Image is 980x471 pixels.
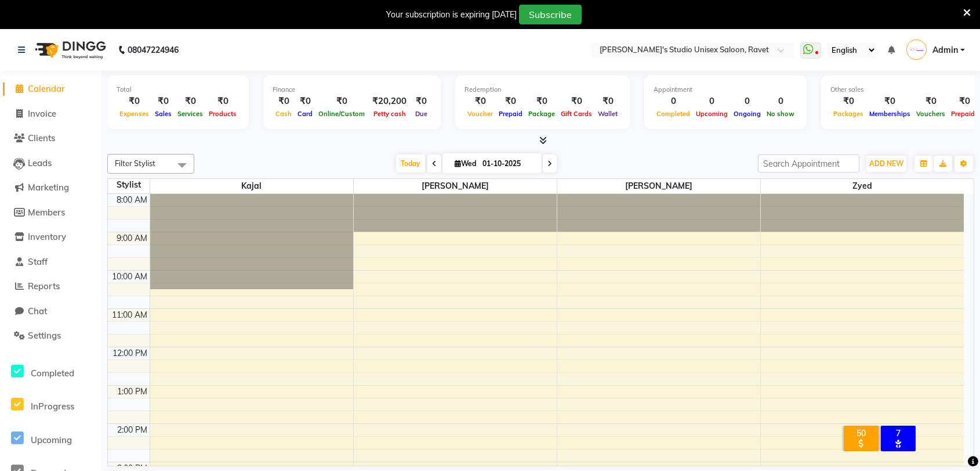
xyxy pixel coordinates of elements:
button: Subscribe [519,5,582,24]
span: Package [525,110,558,118]
b: 08047224946 [128,34,179,66]
a: Marketing [3,181,99,195]
div: 8:00 AM [114,194,150,206]
input: 2025-10-01 [479,155,537,172]
div: ₹0 [866,95,913,108]
span: Today [396,154,425,172]
div: Redemption [464,85,620,95]
div: Your subscription is expiring [DATE] [386,9,517,21]
span: Marketing [28,182,69,193]
div: ₹0 [295,95,315,108]
span: Due [412,110,430,118]
span: Invoice [28,108,56,119]
span: Calendar [28,83,65,94]
span: Gift Cards [558,110,595,118]
span: [PERSON_NAME] [557,179,760,193]
input: Search Appointment [758,154,859,172]
div: ₹0 [595,95,620,108]
span: Members [28,207,65,218]
div: 0 [731,95,764,108]
span: Prepaid [496,110,525,118]
span: No show [764,110,797,118]
div: ₹0 [464,95,496,108]
span: Settings [28,330,61,341]
span: ADD NEW [869,159,903,168]
span: Wed [452,159,479,168]
span: Card [295,110,315,118]
span: Memberships [866,110,913,118]
span: Upcoming [31,434,72,445]
div: ₹0 [558,95,595,108]
div: ₹0 [525,95,558,108]
a: Calendar [3,82,99,96]
span: InProgress [31,401,74,412]
span: Filter Stylist [115,159,155,168]
a: Reports [3,280,99,293]
span: Voucher [464,110,496,118]
span: Admin [932,44,958,56]
span: Vouchers [913,110,948,118]
div: 7 [883,428,913,438]
button: ADD NEW [866,156,906,172]
span: Petty cash [371,110,409,118]
span: Sales [152,110,175,118]
div: 50 [846,428,876,438]
span: Kajal [150,179,353,193]
div: ₹0 [206,95,239,108]
span: Products [206,110,239,118]
div: ₹0 [913,95,948,108]
span: Ongoing [731,110,764,118]
span: Cash [273,110,295,118]
div: 1:00 PM [115,386,150,398]
div: ₹0 [273,95,295,108]
div: 9:00 AM [114,232,150,245]
div: 2:00 PM [115,424,150,436]
span: Services [175,110,206,118]
span: Leads [28,157,52,168]
span: Wallet [595,110,620,118]
div: ₹0 [411,95,431,108]
span: Clients [28,132,55,143]
img: logo [30,34,109,66]
a: Settings [3,329,99,343]
span: [PERSON_NAME] [354,179,557,193]
a: Chat [3,305,99,318]
span: Chat [28,305,47,317]
span: Zyed [761,179,964,193]
div: 11:00 AM [110,309,150,321]
span: Completed [654,110,693,118]
a: Clients [3,132,99,145]
a: Staff [3,256,99,269]
div: ₹0 [496,95,525,108]
div: Total [117,85,239,95]
img: Admin [906,39,927,60]
span: Completed [31,368,74,379]
div: 0 [693,95,731,108]
div: ₹20,200 [368,95,411,108]
a: Leads [3,157,99,170]
div: ₹0 [830,95,866,108]
div: Appointment [654,85,797,95]
span: Reports [28,281,60,292]
div: 12:00 PM [110,347,150,359]
div: ₹0 [152,95,175,108]
a: Invoice [3,107,99,121]
span: Expenses [117,110,152,118]
span: Online/Custom [315,110,368,118]
span: Upcoming [693,110,731,118]
div: 0 [654,95,693,108]
div: ₹0 [117,95,152,108]
a: Inventory [3,231,99,244]
div: ₹0 [315,95,368,108]
span: Packages [830,110,866,118]
div: 10:00 AM [110,271,150,283]
a: Members [3,206,99,220]
div: 0 [764,95,797,108]
div: ₹0 [175,95,206,108]
span: Inventory [28,231,66,242]
div: Finance [273,85,431,95]
span: Staff [28,256,48,267]
div: Stylist [108,179,150,191]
